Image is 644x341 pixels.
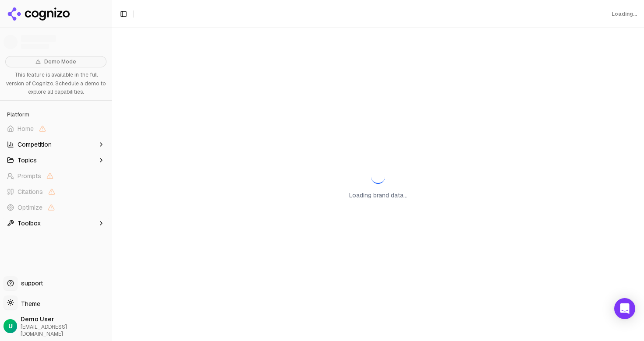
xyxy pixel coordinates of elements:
span: Competition [18,140,52,149]
span: Citations [18,187,43,196]
div: Loading... [612,11,637,18]
span: support [18,279,43,288]
span: Home [18,124,34,133]
button: Topics [4,153,108,167]
button: Toolbox [4,216,108,230]
p: This feature is available in the full version of Cognizo. Schedule a demo to explore all capabili... [5,71,106,97]
span: Theme [18,300,40,308]
span: [EMAIL_ADDRESS][DOMAIN_NAME] [21,323,108,337]
div: Platform [4,108,108,122]
span: Demo User [21,315,108,323]
span: Optimize [18,203,42,212]
div: Open Intercom Messenger [614,298,635,319]
span: Topics [18,156,37,165]
span: Toolbox [18,219,41,228]
span: U [8,322,13,330]
p: Loading brand data... [349,191,407,200]
span: Prompts [18,172,41,180]
span: Demo Mode [44,58,76,65]
button: Competition [4,137,108,151]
